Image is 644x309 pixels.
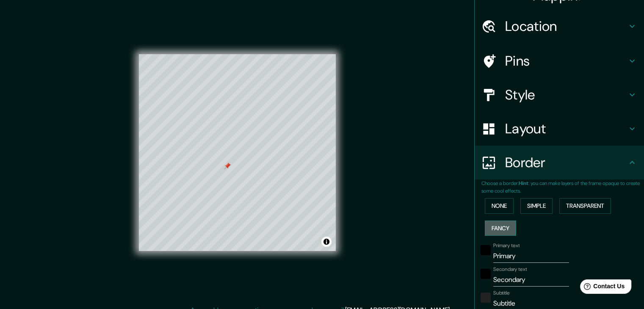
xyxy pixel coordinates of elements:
button: Toggle attribution [321,237,332,247]
div: Pins [475,44,644,78]
button: Transparent [559,198,611,214]
h4: Pins [505,52,627,69]
div: Layout [475,112,644,146]
b: Hint [519,180,528,187]
h4: Location [505,18,627,35]
label: Primary text [493,242,520,249]
button: Fancy [485,221,516,236]
button: None [485,198,514,214]
label: Secondary text [493,266,527,273]
div: Border [475,146,644,179]
button: color-222222 [481,292,491,303]
h4: Layout [505,120,627,137]
button: black [481,269,491,279]
div: Style [475,78,644,112]
iframe: Help widget launcher [569,276,635,300]
p: Choose a border. : you can make layers of the frame opaque to create some cool effects. [481,179,644,195]
button: black [481,245,491,255]
label: Subtitle [493,290,510,297]
div: Location [475,9,644,43]
h4: Style [505,86,627,103]
h4: Border [505,154,627,171]
button: Simple [520,198,553,214]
